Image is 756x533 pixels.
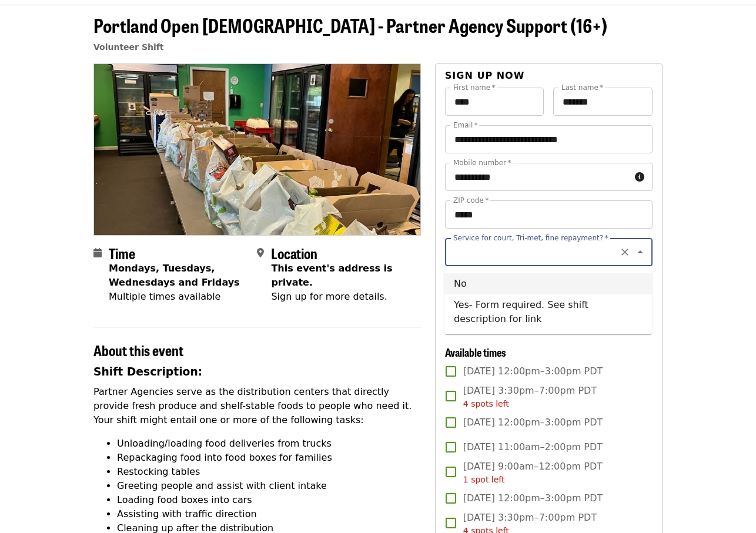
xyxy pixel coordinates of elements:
[632,244,648,260] button: Close
[271,243,317,263] span: Location
[94,64,420,234] img: Portland Open Bible - Partner Agency Support (16+) organized by Oregon Food Bank
[109,263,240,288] strong: Mondays, Tuesdays, Wednesdays and Fridays
[463,384,597,410] span: [DATE] 3:30pm–7:00pm PDT
[257,247,264,259] i: map-marker-alt icon
[463,364,603,378] span: [DATE] 12:00pm–3:00pm PDT
[453,159,511,166] label: Mobile number
[617,244,633,260] button: Clear
[463,460,603,486] span: [DATE] 9:00am–12:00pm PDT
[93,366,202,378] strong: Shift Description:
[117,479,421,493] li: Greeting people and assist with client intake
[445,125,653,153] input: Email
[445,88,544,116] input: First name
[561,84,603,91] label: Last name
[635,172,644,183] i: circle-info icon
[463,491,603,505] span: [DATE] 12:00pm–3:00pm PDT
[117,437,421,451] li: Unloading/loading food deliveries from trucks
[445,70,525,81] span: Sign up now
[93,247,102,259] i: calendar icon
[117,507,421,521] li: Assisting with traffic direction
[453,122,478,129] label: Email
[463,475,505,484] span: 1 spot left
[93,11,607,39] span: Portland Open [DEMOGRAPHIC_DATA] - Partner Agency Support (16+)
[453,234,608,242] label: Service for court, Tri-met, fine repayment?
[117,465,421,479] li: Restocking tables
[271,263,392,288] span: This event's address is private.
[463,399,509,408] span: 4 spots left
[444,273,652,294] li: No
[553,88,653,116] input: Last name
[109,290,247,304] div: Multiple times available
[93,385,421,427] p: Partner Agencies serve as the distribution centers that directly provide fresh produce and shelf-...
[445,200,653,229] input: ZIP code
[445,163,630,191] input: Mobile number
[463,440,603,454] span: [DATE] 11:00am–2:00pm PDT
[117,493,421,507] li: Loading food boxes into cars
[445,344,506,360] span: Available times
[463,415,603,430] span: [DATE] 12:00pm–3:00pm PDT
[93,340,183,360] span: About this event
[117,451,421,465] li: Repackaging food into food boxes for families
[109,243,135,263] span: Time
[271,291,387,302] span: Sign up for more details.
[453,84,496,91] label: First name
[93,42,164,52] a: Volunteer Shift
[453,197,489,204] label: ZIP code
[444,294,652,330] li: Yes- Form required. See shift description for link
